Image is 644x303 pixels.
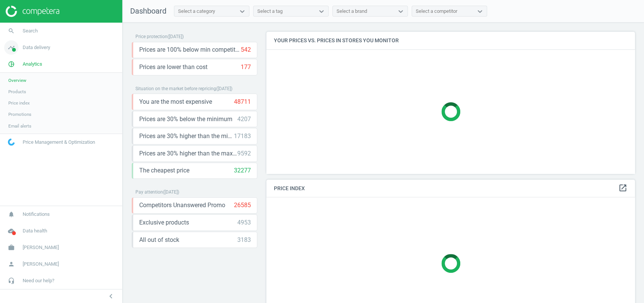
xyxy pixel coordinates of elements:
[23,261,59,268] span: [PERSON_NAME]
[135,189,163,195] span: Pay attention
[8,89,26,95] span: Products
[23,28,38,34] span: Search
[237,115,251,123] div: 4207
[135,34,168,39] span: Price protection
[237,236,251,244] div: 3183
[178,8,215,15] div: Select a category
[139,149,237,158] span: Prices are 30% higher than the maximal
[618,183,627,193] a: open_in_new
[237,149,251,158] div: 9592
[135,86,216,91] span: Situation on the market before repricing
[4,257,18,271] i: person
[234,98,251,106] div: 48711
[216,86,232,91] span: ( [DATE] )
[8,77,26,83] span: Overview
[23,211,50,218] span: Notifications
[8,111,31,117] span: Promotions
[4,207,18,221] i: notifications
[266,32,635,49] h4: Your prices vs. prices in stores you monitor
[237,218,251,227] div: 4953
[6,6,59,17] img: ajHJNr6hYgQAAAAASUVORK5CYII=
[139,166,189,175] span: The cheapest price
[139,115,232,123] span: Prices are 30% below the minimum
[130,6,166,15] span: Dashboard
[618,183,627,192] i: open_in_new
[23,228,47,234] span: Data health
[106,292,115,301] i: chevron_left
[23,277,54,284] span: Need our help?
[8,123,31,129] span: Email alerts
[139,98,212,106] span: You are the most expensive
[139,236,179,244] span: All out of stock
[168,34,184,39] span: ( [DATE] )
[4,240,18,255] i: work
[23,44,50,51] span: Data delivery
[4,224,18,238] i: cloud_done
[8,138,15,146] img: wGWNvw8QSZomAAAAABJRU5ErkJggg==
[234,166,251,175] div: 32277
[241,46,251,54] div: 542
[4,40,18,55] i: timeline
[139,63,207,71] span: Prices are lower than cost
[163,189,179,195] span: ( [DATE] )
[8,100,30,106] span: Price index
[4,274,18,288] i: headset_mic
[139,46,241,54] span: Prices are 100% below min competitor
[257,8,283,15] div: Select a tag
[139,132,234,140] span: Prices are 30% higher than the minimum
[4,24,18,38] i: search
[234,201,251,209] div: 26585
[23,244,59,251] span: [PERSON_NAME]
[139,218,189,227] span: Exclusive products
[234,132,251,140] div: 17183
[241,63,251,71] div: 177
[266,180,635,197] h4: Price Index
[101,291,120,301] button: chevron_left
[23,61,42,68] span: Analytics
[416,8,457,15] div: Select a competitor
[337,8,367,15] div: Select a brand
[139,201,225,209] span: Competitors Unanswered Promo
[23,139,95,146] span: Price Management & Optimization
[4,57,18,71] i: pie_chart_outlined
